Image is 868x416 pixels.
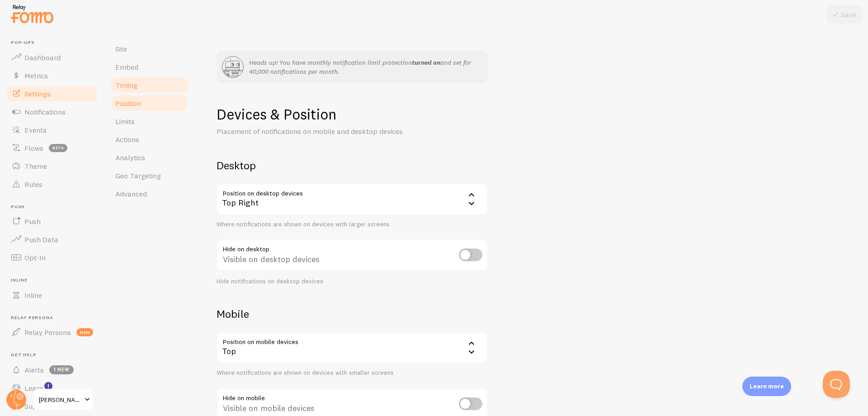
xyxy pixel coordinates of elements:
[217,220,488,229] div: Where notifications are shown on devices with larger screens
[11,40,99,46] span: Pop-ups
[5,323,99,341] a: Relay Persona new
[11,204,99,210] span: Push
[742,377,791,396] div: Learn more
[750,382,784,391] p: Learn more
[5,139,99,157] a: Flows beta
[5,157,99,175] a: Theme
[24,217,41,226] span: Push
[110,185,189,203] a: Advanced
[9,2,55,25] img: fomo-relay-logo-orange.svg
[5,361,99,379] a: Alerts 1 new
[44,382,52,390] svg: <p>Watch New Feature Tutorials!</p>
[24,143,43,153] span: Flows
[217,183,488,215] div: Top Right
[217,277,488,286] div: Hide notifications on desktop devices
[11,352,99,358] span: Get Help
[249,58,482,76] p: Heads up! You have monthly notification limit protection and set for 40,000 notifications per month.
[5,286,99,304] a: Inline
[110,148,189,167] a: Analytics
[5,379,99,397] a: Learn
[5,212,99,230] a: Push
[24,107,66,116] span: Notifications
[110,40,189,58] a: Site
[217,239,488,272] div: Visible on desktop devices
[24,125,47,134] span: Events
[823,371,850,398] iframe: Help Scout Beacon - Open
[24,71,48,80] span: Metrics
[110,94,189,112] a: Position
[115,99,141,108] span: Position
[115,81,137,90] span: Timing
[76,328,93,336] span: new
[49,144,67,152] span: beta
[115,171,161,180] span: Geo Targeting
[33,389,94,411] a: [PERSON_NAME]
[115,135,139,144] span: Actions
[115,62,138,72] span: Embed
[5,85,99,103] a: Settings
[5,67,99,85] a: Metrics
[110,76,189,94] a: Timing
[24,235,58,244] span: Push Data
[217,307,488,321] h2: Mobile
[5,48,99,67] a: Dashboard
[24,291,42,300] span: Inline
[217,158,488,172] h2: Desktop
[24,53,61,62] span: Dashboard
[24,365,44,374] span: Alerts
[217,369,488,377] div: Where notifications are shown on devices with smaller screens
[5,121,99,139] a: Events
[49,365,74,374] span: 1 new
[110,130,189,148] a: Actions
[115,44,127,53] span: Site
[39,394,82,405] span: [PERSON_NAME]
[217,126,434,137] p: Placement of notifications on mobile and desktop devices
[115,153,145,162] span: Analytics
[110,167,189,185] a: Geo Targeting
[217,332,488,363] div: Top
[5,103,99,121] a: Notifications
[24,89,51,98] span: Settings
[24,383,43,392] span: Learn
[11,277,99,283] span: Inline
[110,112,189,130] a: Limits
[115,189,147,198] span: Advanced
[110,58,189,76] a: Embed
[24,180,42,189] span: Rules
[24,328,71,337] span: Relay Persona
[217,105,488,124] h1: Devices & Position
[115,117,135,126] span: Limits
[11,315,99,321] span: Relay Persona
[5,249,99,267] a: Opt-In
[24,253,46,262] span: Opt-In
[5,175,99,193] a: Rules
[5,230,99,249] a: Push Data
[412,58,440,67] strong: turned on
[24,162,47,171] span: Theme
